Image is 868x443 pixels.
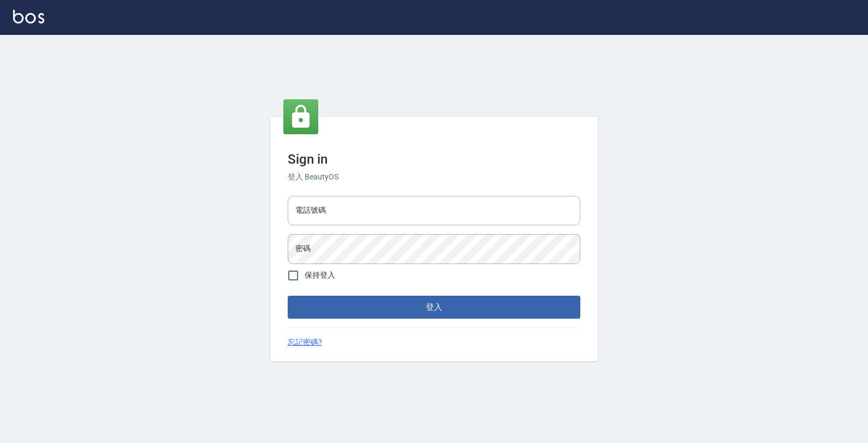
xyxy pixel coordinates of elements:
span: 保持登入 [305,270,335,281]
button: 登入 [288,296,580,319]
img: Logo [13,10,44,23]
h6: 登入 BeautyOS [288,171,580,183]
a: 忘記密碼? [288,337,322,348]
h3: Sign in [288,152,580,167]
